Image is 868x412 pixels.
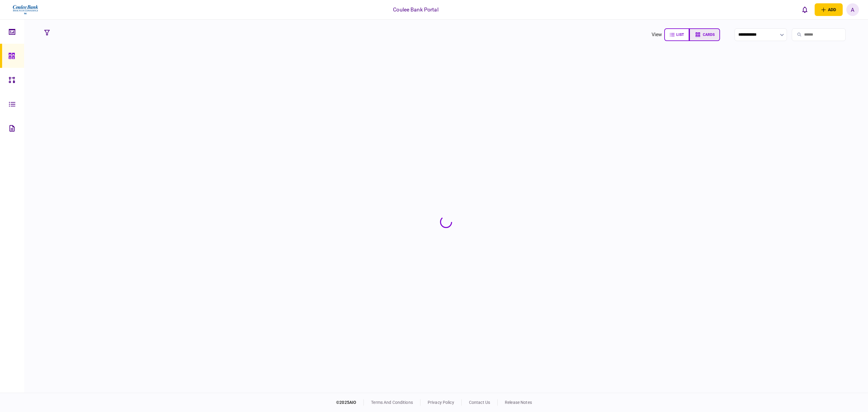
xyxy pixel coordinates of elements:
div: view [652,31,662,38]
a: privacy policy [428,400,454,405]
span: list [676,33,684,37]
div: Coulee Bank Portal [393,6,438,14]
button: A [846,3,859,16]
img: client company logo [12,2,39,17]
a: release notes [505,400,532,405]
button: open adding identity options [815,3,843,16]
button: cards [689,28,720,41]
div: © 2025 AIO [336,399,364,406]
a: terms and conditions [371,400,413,405]
button: list [664,28,689,41]
span: cards [703,33,715,37]
button: open notifications list [798,3,811,16]
a: contact us [469,400,490,405]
